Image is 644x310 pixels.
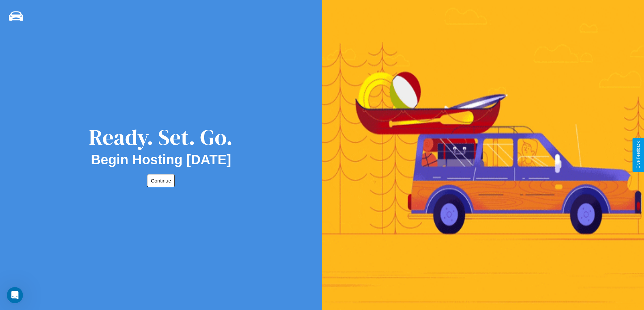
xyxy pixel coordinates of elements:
[91,152,231,167] h2: Begin Hosting [DATE]
[89,122,233,152] div: Ready. Set. Go.
[636,141,641,169] div: Give Feedback
[7,287,23,303] iframe: Intercom live chat
[147,174,175,187] button: Continue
